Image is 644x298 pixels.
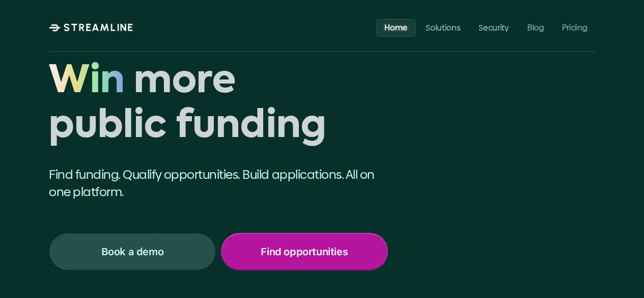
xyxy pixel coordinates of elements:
p: Solutions [426,22,460,32]
p: Book a demo [101,245,164,258]
a: Home [376,18,415,36]
p: STREAMLINE [64,21,134,34]
p: Find funding. Qualify opportunities. Build applications. All on one platform. [49,166,388,200]
a: Pricing [554,18,595,36]
p: Find opportunities [261,245,348,258]
a: Security [470,18,517,36]
a: Book a demo [49,233,216,270]
p: Security [479,22,509,32]
a: Find opportunities [221,233,388,270]
a: Blog [519,18,552,36]
p: Blog [527,22,544,32]
h1: Win more public funding [49,60,388,150]
a: STREAMLINE [49,21,134,34]
span: Win [49,60,125,105]
p: Pricing [562,22,587,32]
p: Home [384,22,407,32]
